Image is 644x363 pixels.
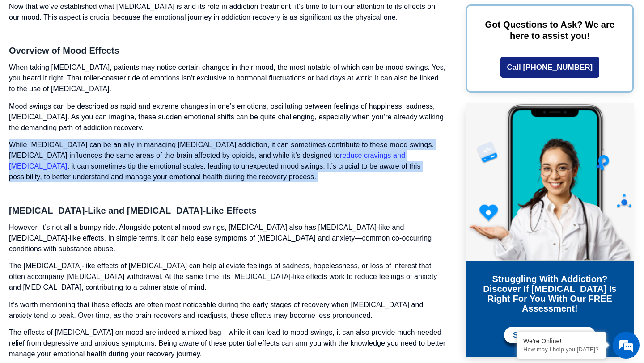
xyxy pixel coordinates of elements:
[9,1,446,23] p: Now that we’ve established what [MEDICAL_DATA] is and its role in addiction treatment, it’s time ...
[9,222,446,254] p: However, it’s not all a bumpy ride. Alongside potential mood swings, [MEDICAL_DATA] also has [MED...
[513,331,577,339] span: Start Assessment
[9,139,446,182] p: While [MEDICAL_DATA] can be an ally in managing [MEDICAL_DATA] addiction, it can sometimes contri...
[60,47,164,59] div: Chat with us now
[504,327,596,343] a: Start Assessment
[507,63,593,71] span: Call [PHONE_NUMBER]
[523,346,599,353] p: How may I help you today?
[466,103,634,261] img: Online Suboxone Treatment - Opioid Addiction Treatment using phone
[10,46,23,59] div: Navigation go back
[481,19,619,42] p: Got Questions to Ask? We are here to assist you!
[9,46,446,55] h3: Overview of Mood Effects
[52,113,123,203] span: We're online!
[9,261,446,293] p: The [MEDICAL_DATA]-like effects of [MEDICAL_DATA] can help alleviate feelings of sadness, hopeles...
[147,4,168,26] div: Minimize live chat window
[473,274,627,313] h3: Struggling with addiction? Discover if [MEDICAL_DATA] is right for you with our FREE Assessment!
[500,57,600,78] a: Call [PHONE_NUMBER]
[9,206,446,215] h3: [MEDICAL_DATA]-Like and [MEDICAL_DATA]-Like Effects
[9,327,446,359] p: The effects of [MEDICAL_DATA] on mood are indeed a mixed bag—while it can lead to mood swings, it...
[9,101,446,133] p: Mood swings can be described as rapid and extreme changes in one’s emotions, oscillating between ...
[9,300,446,321] p: It’s worth mentioning that these effects are often most noticeable during the early stages of rec...
[523,338,599,345] div: We're Online!
[4,244,170,275] textarea: Type your message and hit 'Enter'
[9,62,446,94] p: When taking [MEDICAL_DATA], patients may notice certain changes in their mood, the most notable o...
